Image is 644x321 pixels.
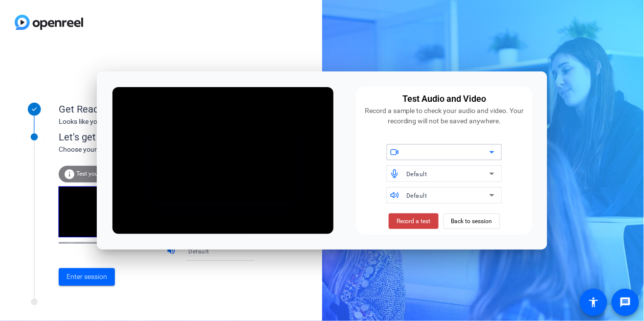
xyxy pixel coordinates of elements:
[76,170,144,177] span: Test your audio and video
[389,213,439,229] button: Record a test
[588,297,600,308] mat-icon: accessibility
[402,92,486,106] div: Test Audio and Video
[397,217,431,226] span: Record a test
[67,272,107,282] span: Enter session
[59,116,254,127] div: Looks like you've been invited to join
[444,213,500,229] button: Back to session
[620,297,631,308] mat-icon: message
[362,106,527,126] div: Record a sample to check your audio and video. Your recording will not be saved anywhere.
[188,248,209,255] span: Default
[64,168,75,180] mat-icon: info
[59,144,274,155] div: Choose your settings
[59,130,274,144] div: Let's get connected.
[59,102,254,116] div: Get Ready!
[166,246,178,257] mat-icon: volume_up
[451,212,492,230] span: Back to session
[406,192,427,199] span: Default
[406,171,427,178] span: Default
